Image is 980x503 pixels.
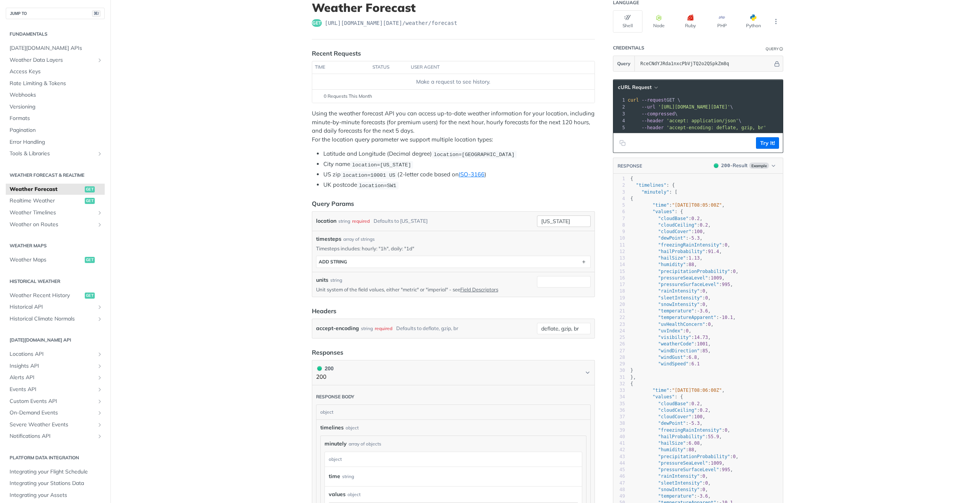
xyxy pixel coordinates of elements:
[658,216,688,221] span: "cloudBase"
[642,118,664,123] span: --header
[312,109,595,144] p: Using the weather forecast API you can access up-to-date weather information for your location, i...
[631,242,730,248] span: : ,
[316,276,328,284] label: units
[725,242,727,248] span: 0
[708,249,719,254] span: 91.4
[658,104,730,110] span: '[URL][DOMAIN_NAME][DATE]'
[613,104,626,110] div: 2
[312,348,343,357] div: Responses
[6,148,105,159] a: Tools & LibrariesShow subpages for Tools & Libraries
[6,384,105,395] a: Events APIShow subpages for Events API
[613,394,625,400] div: 34
[694,229,703,234] span: 100
[6,490,105,501] a: Integrating your Assets
[85,293,95,299] span: get
[658,348,700,353] span: "windDirection"
[10,150,95,158] span: Tools & Libraries
[374,215,428,227] div: Defaults to [US_STATE]
[658,269,730,274] span: "precipitationProbability"
[323,160,595,169] li: City name
[316,235,341,243] span: timesteps
[644,10,674,33] button: Node
[618,84,652,90] span: cURL Request
[10,409,95,417] span: On-Demand Events
[631,182,675,188] span: : {
[613,374,625,381] div: 31
[6,478,105,489] a: Integrating your Stations Data
[613,255,625,261] div: 13
[631,209,683,214] span: : {
[697,308,700,314] span: -
[6,360,105,372] a: Insights APIShow subpages for Insights API
[10,303,95,311] span: Historical API
[613,301,625,308] div: 20
[631,282,733,287] span: : ,
[6,431,105,442] a: Notifications APIShow subpages for Notifications API
[631,189,678,195] span: : [
[766,46,783,52] div: QueryInformation
[658,235,686,241] span: "dewPoint"
[316,364,334,373] div: 200
[375,323,392,334] div: required
[6,78,105,89] a: Rate Limiting & Tokens
[631,355,700,360] span: : ,
[613,242,625,248] div: 11
[6,407,105,419] a: On-Demand EventsShow subpages for On-Demand Events
[658,322,705,327] span: "uvHealthConcern"
[642,104,656,110] span: --url
[631,235,703,241] span: : ,
[352,215,370,227] div: required
[10,68,103,76] span: Access Keys
[631,216,703,221] span: : ,
[658,315,716,320] span: "temperatureApparent"
[658,308,694,314] span: "temperature"
[6,184,105,195] a: Weather Forecastget
[613,189,625,196] div: 3
[10,491,103,499] span: Integrating your Assets
[10,374,95,381] span: Alerts API
[700,308,708,314] span: 3.6
[6,419,105,431] a: Severe Weather EventsShow subpages for Severe Weather Events
[10,197,83,205] span: Realtime Weather
[641,189,669,195] span: "minutely"
[613,182,625,189] div: 2
[631,322,714,327] span: : ,
[631,341,711,347] span: : ,
[613,196,625,202] div: 4
[688,355,697,360] span: 6.8
[613,401,625,407] div: 35
[97,304,103,310] button: Show subpages for Historical API
[613,56,635,71] button: Query
[697,341,708,347] span: 1001
[705,295,708,301] span: 0
[613,45,644,51] div: Credentials
[658,288,700,294] span: "rainIntensity"
[631,302,708,307] span: : ,
[330,277,342,284] div: string
[658,355,686,360] span: "windGust"
[631,295,711,301] span: : ,
[642,125,664,130] span: --header
[6,278,105,285] h2: Historical Weather
[6,31,105,38] h2: Fundamentals
[97,375,103,381] button: Show subpages for Alerts API
[631,262,697,267] span: : ,
[642,97,667,103] span: --request
[637,56,773,71] input: apikey
[710,162,779,169] button: 200200-ResultExample
[613,295,625,301] div: 19
[613,176,625,182] div: 1
[772,18,779,25] svg: More ellipsis
[97,57,103,63] button: Show subpages for Weather Data Layers
[631,176,633,181] span: {
[613,235,625,242] div: 10
[613,308,625,314] div: 21
[652,394,675,399] span: "values"
[631,196,633,201] span: {
[6,136,105,148] a: Error Handling
[613,110,626,117] div: 3
[6,66,105,77] a: Access Keys
[733,269,736,274] span: 0
[312,1,595,15] h1: Weather Forecast
[658,335,692,340] span: "visibility"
